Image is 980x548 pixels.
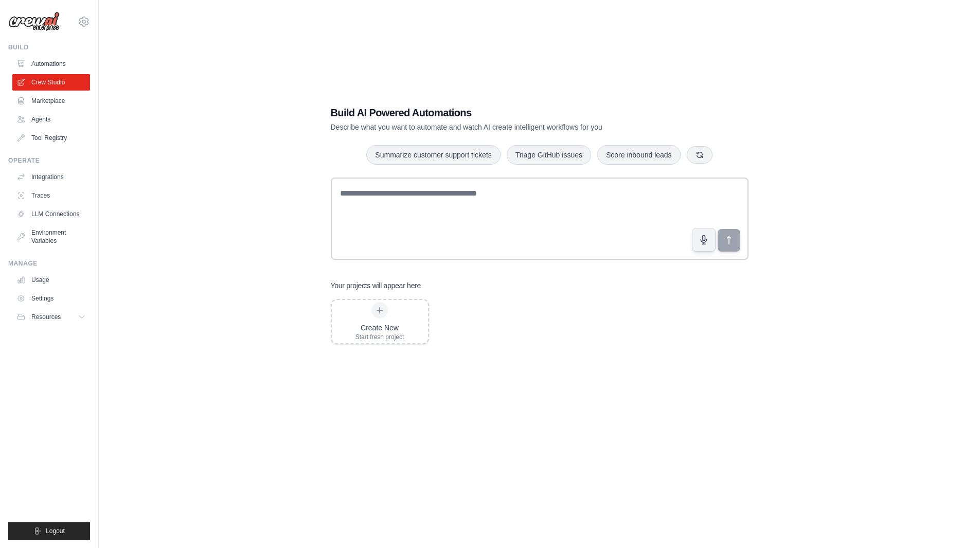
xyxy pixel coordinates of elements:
a: Environment Variables [12,224,90,249]
span: Logout [46,527,65,535]
a: Automations [12,56,90,72]
a: Agents [12,111,90,128]
span: Resources [31,313,61,321]
div: Manage [8,259,90,268]
a: LLM Connections [12,206,90,222]
img: Logo [8,12,60,31]
p: Describe what you want to automate and watch AI create intelligent workflows for you [331,122,676,132]
a: Usage [12,272,90,288]
button: Summarize customer support tickets [366,145,500,165]
a: Crew Studio [12,74,90,91]
button: Logout [8,522,90,540]
a: Traces [12,187,90,204]
h3: Your projects will appear here [331,280,421,291]
a: Marketplace [12,93,90,109]
button: Click to speak your automation idea [692,228,716,252]
a: Tool Registry [12,130,90,146]
div: Start fresh project [355,333,404,341]
div: Build [8,43,90,51]
div: Create New [355,323,404,333]
button: Score inbound leads [597,145,681,165]
a: Settings [12,290,90,307]
a: Integrations [12,169,90,185]
h1: Build AI Powered Automations [331,105,676,120]
div: Operate [8,156,90,165]
button: Resources [12,309,90,325]
button: Triage GitHub issues [507,145,591,165]
button: Get new suggestions [687,146,712,164]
